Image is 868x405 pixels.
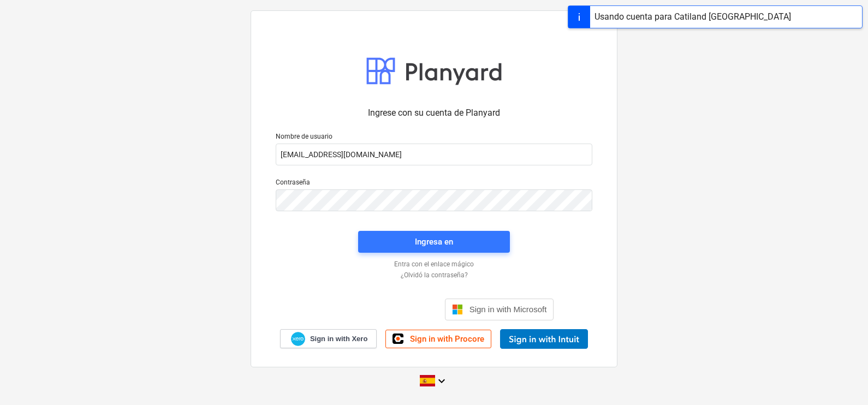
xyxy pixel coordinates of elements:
[594,10,791,23] div: Usando cuenta para Catiland [GEOGRAPHIC_DATA]
[310,334,367,344] span: Sign in with Xero
[358,231,510,253] button: Ingresa en
[452,304,463,315] img: Microsoft logo
[276,133,592,144] p: Nombre de usuario
[469,305,547,314] span: Sign in with Microsoft
[410,334,484,344] span: Sign in with Procore
[276,144,592,165] input: Nombre de usuario
[291,332,305,347] img: Xero logo
[385,330,491,348] a: Sign in with Procore
[280,329,377,348] a: Sign in with Xero
[415,235,453,249] div: Ingresa en
[276,106,592,120] p: Ingrese con su cuenta de Planyard
[270,271,598,280] a: ¿Olvidó la contraseña?
[276,178,592,189] p: Contraseña
[270,260,598,269] a: Entra con el enlace mágico
[435,374,448,388] i: keyboard_arrow_down
[309,297,442,321] iframe: Botón Iniciar sesión con Google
